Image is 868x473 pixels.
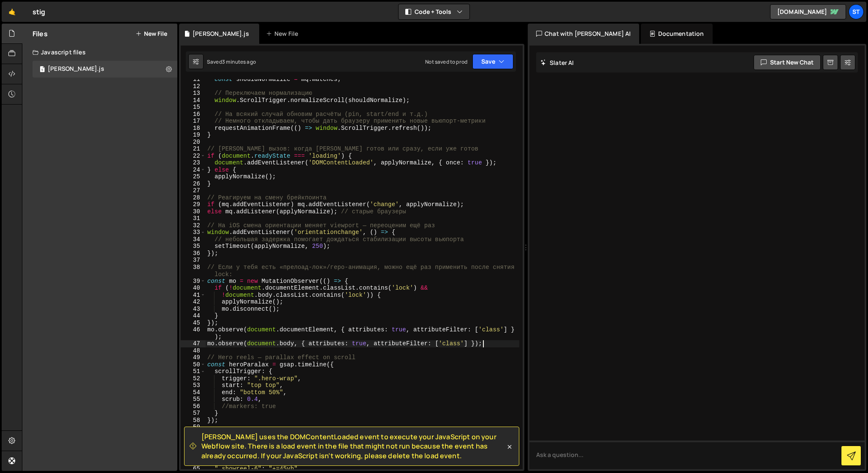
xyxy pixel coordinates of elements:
div: 14 [181,97,206,104]
a: St [849,4,864,19]
div: 36 [181,250,206,257]
div: 54 [181,389,206,396]
div: 33 [181,229,206,236]
div: 27 [181,187,206,194]
button: New File [136,30,167,37]
div: 25 [181,173,206,180]
div: 20 [181,139,206,146]
div: 51 [181,368,206,375]
div: 19 [181,132,206,139]
div: 26 [181,180,206,188]
button: Code + Tools [399,4,469,19]
div: 61 [181,438,206,445]
div: 49 [181,354,206,361]
div: Saved [207,58,256,65]
div: [PERSON_NAME].js [48,65,104,73]
button: Save [472,54,513,69]
div: 39 [181,278,206,285]
div: 15 [181,104,206,111]
div: 38 [181,264,206,278]
div: 16026/42920.js [33,61,177,78]
div: 3 minutes ago [222,58,256,65]
div: 17 [181,118,206,125]
div: 55 [181,396,206,403]
div: 12 [181,83,206,90]
div: 63 [181,451,206,459]
div: 23 [181,159,206,167]
div: 37 [181,257,206,264]
div: 28 [181,194,206,202]
div: 58 [181,417,206,424]
div: 44 [181,312,206,320]
div: [PERSON_NAME].js [193,30,249,38]
div: Documentation [641,24,712,44]
a: 🤙 [2,2,22,22]
h2: Files [33,29,48,38]
div: Chat with [PERSON_NAME] AI [528,24,639,44]
div: 13 [181,90,206,97]
div: 65 [181,465,206,473]
div: 35 [181,243,206,250]
div: 64 [181,459,206,466]
a: [DOMAIN_NAME] [770,4,846,19]
div: Javascript files [22,44,177,61]
div: 50 [181,361,206,368]
div: 18 [181,125,206,132]
div: 59 [181,424,206,431]
div: 57 [181,410,206,417]
div: 34 [181,236,206,243]
div: 24 [181,167,206,174]
div: 62 [181,445,206,452]
div: 45 [181,320,206,327]
div: 30 [181,208,206,215]
div: 56 [181,403,206,410]
div: 46 [181,326,206,340]
div: New File [266,30,301,38]
span: 1 [40,67,45,73]
div: 42 [181,298,206,306]
h2: Slater AI [540,59,574,67]
div: 48 [181,347,206,355]
div: 22 [181,153,206,160]
div: 21 [181,145,206,153]
div: 43 [181,306,206,313]
div: 16 [181,111,206,118]
span: [PERSON_NAME] uses the DOMContentLoaded event to execute your JavaScript on your Webflow site. Th... [201,432,505,460]
div: 11 [181,76,206,83]
div: stig [33,7,46,17]
div: 52 [181,375,206,382]
div: 60 [181,431,206,438]
div: 47 [181,340,206,347]
div: 41 [181,292,206,299]
button: Start new chat [754,55,821,70]
div: 40 [181,285,206,292]
div: 29 [181,201,206,208]
div: 53 [181,382,206,389]
div: 31 [181,215,206,222]
div: 32 [181,222,206,229]
div: Not saved to prod [425,58,467,65]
